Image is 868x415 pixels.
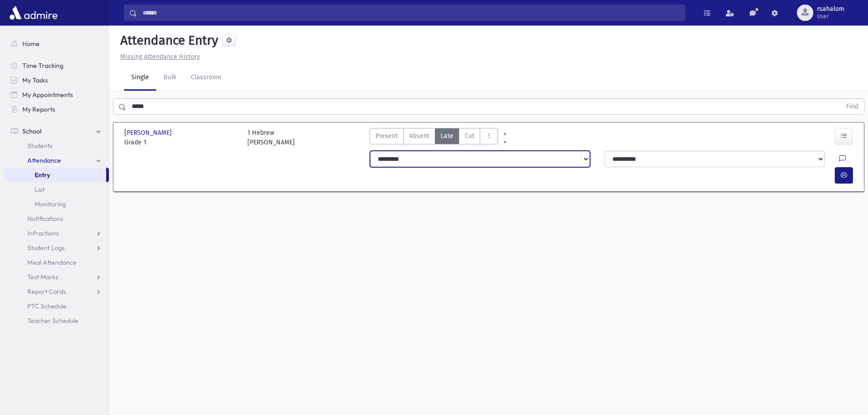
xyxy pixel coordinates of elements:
[4,270,109,284] a: Test Marks
[4,87,109,102] a: My Appointments
[22,127,41,135] span: School
[4,182,109,197] a: List
[22,61,63,70] span: Time Tracking
[817,13,844,20] span: User
[124,65,156,91] a: Single
[4,197,109,211] a: Monitoring
[4,211,109,226] a: Notifications
[27,273,58,281] span: Test Marks
[4,241,109,255] a: Student Logs
[4,73,109,87] a: My Tasks
[465,131,474,141] span: Cut
[375,131,398,141] span: Present
[117,53,200,61] a: Missing Attendance History
[35,185,45,194] span: List
[35,171,50,179] span: Entry
[370,128,498,147] div: AttTypes
[4,138,109,153] a: Students
[22,105,55,113] span: My Reports
[27,287,66,296] span: Report Cards
[27,258,77,266] span: Meal Attendance
[22,91,73,99] span: My Appointments
[4,58,109,73] a: Time Tracking
[4,226,109,241] a: Infractions
[27,317,78,325] span: Teacher Schedule
[4,313,109,328] a: Teacher Schedule
[124,128,174,138] span: [PERSON_NAME]
[27,215,63,223] span: Notifications
[156,65,184,91] a: Bulk
[27,142,52,150] span: Students
[124,138,238,147] span: Grade 1
[22,76,48,84] span: My Tasks
[27,229,59,237] span: Infractions
[4,102,109,117] a: My Reports
[7,4,60,22] img: AdmirePro
[4,153,109,168] a: Attendance
[4,255,109,270] a: Meal Attendance
[4,168,106,182] a: Entry
[137,5,685,21] input: Search
[22,40,40,48] span: Home
[441,131,453,141] span: Late
[27,302,67,310] span: PTC Schedule
[27,244,65,252] span: Student Logs
[817,5,844,13] span: rsahalom
[247,128,295,147] div: 1 Hebrew [PERSON_NAME]
[120,53,200,61] u: Missing Attendance History
[4,299,109,313] a: PTC Schedule
[409,131,429,141] span: Absent
[841,99,864,114] button: Find
[184,65,229,91] a: Classroom
[4,36,109,51] a: Home
[4,124,109,138] a: School
[4,284,109,299] a: Report Cards
[35,200,66,208] span: Monitoring
[117,33,218,48] h5: Attendance Entry
[27,156,61,164] span: Attendance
